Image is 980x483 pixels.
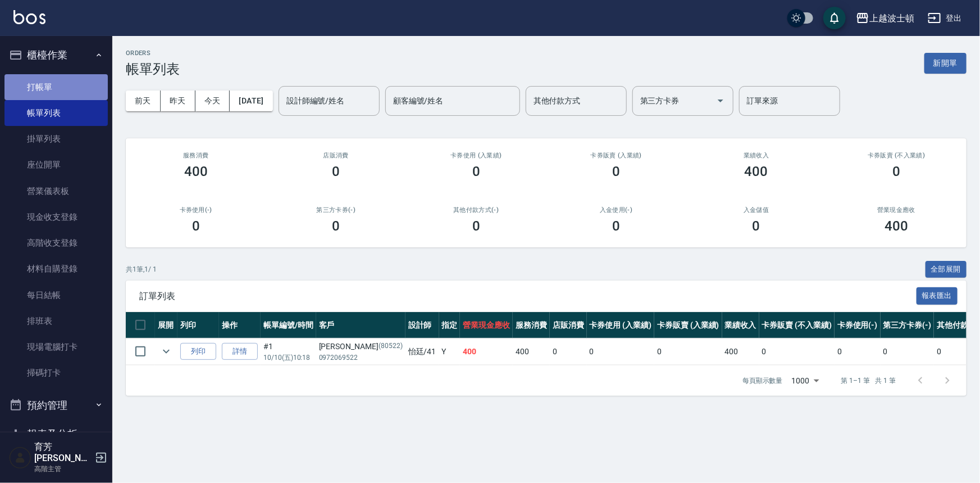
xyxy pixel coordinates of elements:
th: 卡券使用 (入業績) [587,312,655,338]
button: 昨天 [161,91,195,111]
h2: 卡券販賣 (入業績) [560,152,673,159]
td: 0 [759,338,835,365]
button: 報表匯出 [917,287,958,305]
button: save [823,7,846,29]
a: 排班表 [4,308,108,334]
a: 掃碼打卡 [4,360,108,386]
img: Person [9,446,31,469]
button: 列印 [180,343,216,360]
h2: 第三方卡券(-) [280,206,393,214]
h2: 卡券使用(-) [139,206,253,214]
button: 全部展開 [926,261,967,278]
th: 業績收入 [722,312,759,338]
h3: 0 [753,218,760,234]
h2: 卡券販賣 (不入業績) [840,152,954,159]
th: 操作 [219,312,261,338]
button: 新開單 [924,53,967,74]
th: 卡券販賣 (入業績) [654,312,722,338]
p: 高階主管 [34,464,92,474]
p: 0972069522 [319,353,403,363]
p: 10/10 (五) 10:18 [263,353,313,363]
th: 設計師 [405,312,439,338]
td: 0 [881,338,935,365]
button: 預約管理 [4,391,108,420]
button: 櫃檯作業 [4,40,108,70]
td: Y [439,338,461,365]
a: 營業儀表板 [4,178,108,204]
h3: 0 [192,218,200,234]
h2: 業績收入 [700,152,813,159]
h2: 其他付款方式(-) [420,206,533,214]
td: 0 [550,338,587,365]
h2: 店販消費 [280,152,393,159]
button: Open [712,92,730,110]
a: 高階收支登錄 [4,230,108,256]
a: 掛單列表 [4,126,108,152]
button: [DATE] [230,91,272,111]
button: 上越波士頓 [851,7,919,30]
h3: 0 [612,218,620,234]
img: Logo [13,10,45,24]
h3: 0 [612,164,620,179]
div: 上越波士頓 [869,11,914,25]
h3: 400 [184,164,208,179]
button: expand row [158,343,175,360]
th: 卡券使用(-) [835,312,881,338]
th: 卡券販賣 (不入業績) [759,312,835,338]
h3: 服務消費 [139,152,253,159]
a: 現金收支登錄 [4,204,108,230]
td: 0 [835,338,881,365]
a: 打帳單 [4,74,108,100]
th: 客戶 [316,312,405,338]
h2: 入金儲值 [700,206,813,214]
h3: 0 [892,164,900,179]
p: 第 1–1 筆 共 1 筆 [841,376,896,386]
th: 營業現金應收 [460,312,513,338]
a: 材料自購登錄 [4,256,108,282]
button: 登出 [923,8,967,29]
td: 0 [654,338,722,365]
th: 列印 [177,312,219,338]
td: 0 [587,338,655,365]
p: (80522) [379,341,403,353]
h2: ORDERS [126,49,180,57]
button: 前天 [126,91,161,111]
div: [PERSON_NAME] [319,341,403,353]
h2: 卡券使用 (入業績) [420,152,533,159]
div: 1000 [787,365,823,396]
a: 詳情 [222,343,258,360]
a: 座位開單 [4,152,108,178]
th: 服務消費 [513,312,550,338]
a: 帳單列表 [4,100,108,126]
a: 報表匯出 [917,290,958,301]
td: 400 [460,338,513,365]
td: #1 [261,338,316,365]
h3: 0 [332,218,340,234]
h3: 0 [472,164,480,179]
td: 怡廷 /41 [405,338,439,365]
td: 400 [513,338,550,365]
th: 指定 [439,312,461,338]
th: 帳單編號/時間 [261,312,316,338]
th: 第三方卡券(-) [881,312,935,338]
h2: 營業現金應收 [840,206,954,214]
a: 新開單 [924,57,967,68]
h3: 0 [472,218,480,234]
a: 每日結帳 [4,282,108,308]
h5: 育芳[PERSON_NAME] [34,441,92,464]
button: 今天 [195,91,230,111]
h2: 入金使用(-) [560,206,673,214]
h3: 0 [332,164,340,179]
td: 400 [722,338,759,365]
h3: 帳單列表 [126,61,180,77]
th: 店販消費 [550,312,587,338]
span: 訂單列表 [139,291,917,302]
h3: 400 [885,218,908,234]
h3: 400 [745,164,768,179]
th: 展開 [155,312,177,338]
p: 共 1 筆, 1 / 1 [126,264,157,274]
a: 現場電腦打卡 [4,334,108,360]
p: 每頁顯示數量 [742,376,783,386]
button: 報表及分析 [4,419,108,449]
